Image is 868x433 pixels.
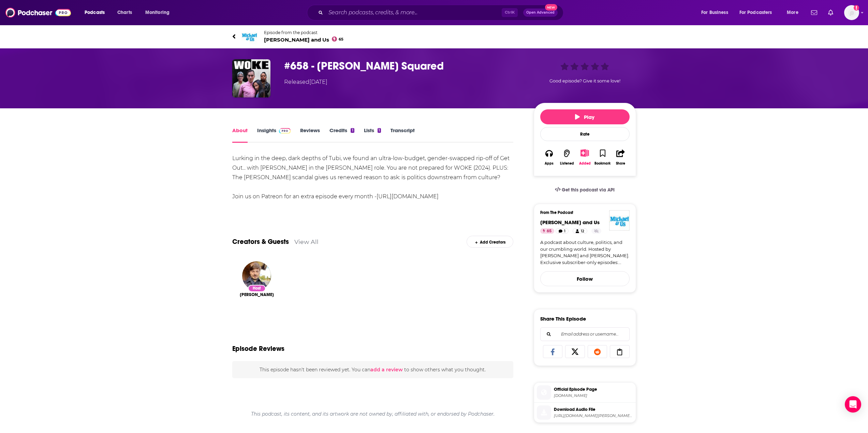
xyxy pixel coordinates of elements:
[543,345,563,358] a: Share on Facebook
[787,8,798,17] span: More
[578,149,592,157] button: Show More Button
[232,59,270,97] img: #658 - Eric Roberts Squared
[264,36,344,43] span: [PERSON_NAME] and Us
[540,219,600,226] span: [PERSON_NAME] and Us
[5,6,71,19] img: Podchaser - Follow, Share and Rate Podcasts
[573,228,587,234] a: 12
[141,7,178,18] button: open menu
[326,7,502,18] input: Search podcasts, credits, & more...
[117,8,132,17] span: Charts
[540,228,554,234] a: 65
[554,386,633,392] span: Official Episode Page
[588,345,607,358] a: Share on Reddit
[739,8,772,17] span: For Podcasters
[549,78,620,83] span: Good episode? Give it some love!
[540,210,624,215] h3: From The Podcast
[701,8,728,17] span: For Business
[540,127,630,141] div: Rate
[232,127,248,143] a: About
[560,161,574,166] div: Listened
[113,7,136,18] a: Charts
[232,405,514,422] div: This podcast, its content, and its artwork are not owned by, affiliated with, or endorsed by Podc...
[579,161,591,166] div: Added
[300,127,320,143] a: Reviews
[378,128,381,133] div: 1
[537,405,633,420] a: Download Audio File[URL][DOMAIN_NAME][PERSON_NAME][PERSON_NAME]
[545,161,554,166] div: Apps
[540,219,600,226] a: Michael and Us
[467,236,513,248] div: Add Creators
[264,30,344,35] span: Episode from the podcast
[594,145,612,170] button: Bookmark
[248,285,266,292] div: Host
[610,345,630,358] a: Copy Link
[377,193,439,200] a: [URL][DOMAIN_NAME]
[537,385,633,400] a: Official Episode Page[DOMAIN_NAME]
[581,228,584,235] span: 12
[696,7,737,18] button: open menu
[845,396,861,413] div: Open Intercom Messenger
[554,413,633,418] span: https://feeds.soundcloud.com/stream/2176811787-michael-and-us-658-eric-roberts-squared.mp3
[612,145,629,170] button: Share
[391,127,415,143] a: Transcript
[556,228,569,234] a: 1
[549,182,620,198] a: Get this podcast via API
[257,127,291,143] a: InsightsPodchaser Pro
[370,366,403,373] button: add a review
[564,228,565,235] span: 1
[232,154,514,201] div: Lurking in the deep, dark depths of Tubi, we found an ultra-low-budget, gender-swapped rip-off of...
[284,78,327,86] div: Released [DATE]
[854,5,859,11] svg: Add a profile image
[80,7,114,18] button: open menu
[547,228,551,235] span: 65
[329,127,354,143] a: Credits1
[540,327,630,341] div: Search followers
[844,5,859,20] img: User Profile
[594,161,610,166] div: Bookmark
[808,7,820,18] a: Show notifications dropdown
[502,8,518,17] span: Ctrl K
[554,406,633,413] span: Download Audio File
[145,8,170,17] span: Monitoring
[616,161,625,166] div: Share
[546,328,624,341] input: Email address or username...
[351,128,354,133] div: 1
[735,7,782,18] button: open menu
[85,8,105,17] span: Podcasts
[609,210,630,231] img: Michael and Us
[260,367,486,373] span: This episode hasn't been reviewed yet. You can to show others what you thought.
[279,128,291,134] img: Podchaser Pro
[545,4,557,11] span: New
[232,344,284,353] h3: Episode Reviews
[240,292,274,297] a: Luke Savage
[523,9,558,17] button: Open AdvancedNew
[825,7,836,18] a: Show notifications dropdown
[339,38,343,41] span: 65
[844,5,859,20] span: Logged in as CristianSantiago.ZenoGroup
[242,261,271,290] a: Luke Savage
[540,145,558,170] button: Apps
[782,7,807,18] button: open menu
[364,127,381,143] a: Lists1
[284,59,523,73] h1: #658 - Eric Roberts Squared
[558,145,576,170] button: Listened
[526,11,555,14] span: Open Advanced
[540,271,630,286] button: Follow
[565,345,585,358] a: Share on X/Twitter
[232,28,636,45] a: Michael and UsEpisode from the podcast[PERSON_NAME] and Us65
[562,187,615,193] span: Get this podcast via API
[294,238,319,245] a: View All
[576,145,593,170] div: Show More ButtonAdded
[575,114,594,120] span: Play
[554,393,633,398] span: soundcloud.com
[540,109,630,124] button: Play
[241,28,258,45] img: Michael and Us
[240,292,274,297] span: [PERSON_NAME]
[540,315,586,322] h3: Share This Episode
[844,5,859,20] button: Show profile menu
[540,239,630,266] a: A podcast about culture, politics, and our crumbling world. Hosted by [PERSON_NAME] and [PERSON_N...
[313,5,570,20] div: Search podcasts, credits, & more...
